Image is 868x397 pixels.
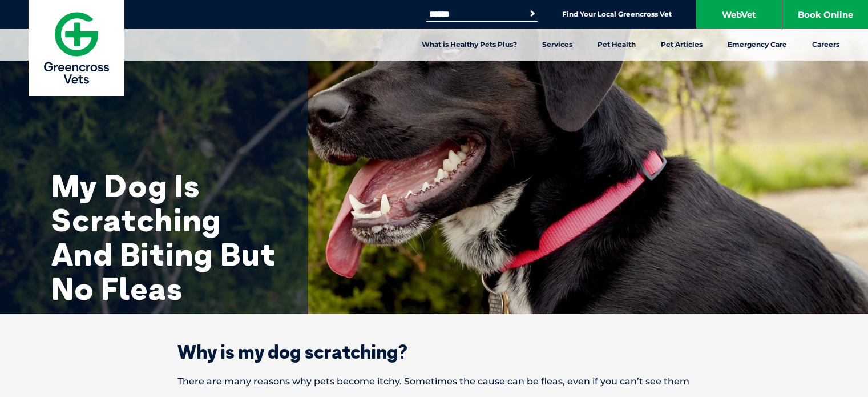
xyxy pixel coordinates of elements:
[138,343,731,361] h2: Why is my dog scratching?
[715,29,800,61] a: Emergency Care
[527,8,538,19] button: Search
[585,29,648,61] a: Pet Health
[562,10,672,19] a: Find Your Local Greencross Vet
[800,29,852,61] a: Careers
[530,29,585,61] a: Services
[409,29,530,61] a: What is Healthy Pets Plus?
[648,29,715,61] a: Pet Articles
[51,169,280,306] h1: My Dog Is Scratching And Biting But No Fleas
